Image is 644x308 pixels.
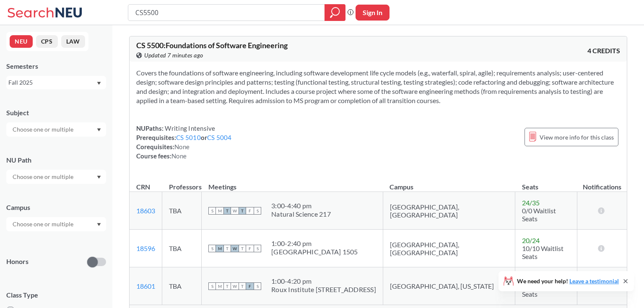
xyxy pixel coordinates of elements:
span: S [254,282,261,290]
div: 1:00 - 4:20 pm [271,277,376,285]
span: None [171,152,187,160]
span: T [223,207,231,215]
a: 18603 [136,207,155,215]
button: NEU [10,35,33,48]
input: Choose one or multiple [8,172,79,182]
th: Professors [162,174,202,192]
th: Notifications [577,174,627,192]
span: M [216,207,223,215]
span: M [216,282,223,290]
div: magnifying glass [325,4,345,21]
span: Class Type [6,290,106,300]
a: CS 5004 [207,134,232,141]
td: TBA [162,230,202,267]
p: Honors [6,257,29,267]
span: 20 / 24 [522,236,540,244]
span: We need your help! [517,278,619,284]
span: F [246,282,254,290]
div: NU Path [6,155,106,165]
td: TBA [162,267,202,305]
div: Subject [6,108,106,117]
input: Choose one or multiple [8,124,79,135]
span: None [174,143,190,150]
a: 18601 [136,282,155,290]
span: T [223,282,231,290]
span: 24 / 35 [522,199,540,207]
div: CRN [136,182,150,192]
div: Fall 2025 [8,78,96,87]
section: Covers the foundations of software engineering, including software development life cycle models ... [136,68,620,105]
span: 4 CREDITS [587,46,620,55]
div: Roux Institute [STREET_ADDRESS] [271,285,376,294]
div: Dropdown arrow [6,122,106,137]
a: Leave a testimonial [569,277,619,285]
span: View more info for this class [540,132,614,142]
button: LAW [61,35,85,48]
span: S [254,207,261,215]
span: Updated 7 minutes ago [144,51,203,60]
svg: Dropdown arrow [97,82,101,85]
input: Class, professor, course number, "phrase" [135,5,319,20]
div: 1:00 - 2:40 pm [271,239,358,248]
div: Dropdown arrow [6,217,106,231]
td: [GEOGRAPHIC_DATA], [GEOGRAPHIC_DATA] [383,230,515,267]
div: Natural Science 217 [271,210,331,218]
span: T [223,245,231,252]
div: Dropdown arrow [6,170,106,184]
th: Seats [515,174,577,192]
div: Campus [6,203,106,212]
th: Campus [383,174,515,192]
svg: Dropdown arrow [97,176,101,179]
span: T [239,282,246,290]
button: CPS [36,35,58,48]
td: [GEOGRAPHIC_DATA], [GEOGRAPHIC_DATA] [383,192,515,230]
span: 10/10 Waitlist Seats [522,244,563,260]
span: T [239,207,246,215]
span: S [208,282,216,290]
input: Choose one or multiple [8,219,79,229]
span: M [216,245,223,252]
span: W [231,207,239,215]
th: Meetings [202,174,383,192]
span: T [239,245,246,252]
div: Fall 2025Dropdown arrow [6,76,106,89]
span: CS 5500 : Foundations of Software Engineering [136,41,288,50]
div: [GEOGRAPHIC_DATA] 1505 [271,248,358,256]
td: TBA [162,192,202,230]
td: [GEOGRAPHIC_DATA], [US_STATE] [383,267,515,305]
svg: magnifying glass [330,7,340,18]
span: S [254,245,261,252]
span: S [208,245,216,252]
span: 0/0 Waitlist Seats [522,207,556,223]
div: NUPaths: Prerequisites: or Corequisites: Course fees: [136,124,232,160]
span: Writing Intensive [164,124,216,132]
button: Sign In [356,5,390,21]
svg: Dropdown arrow [97,223,101,226]
span: F [246,245,254,252]
span: F [246,207,254,215]
a: CS 5010 [176,134,201,141]
span: S [208,207,216,215]
svg: Dropdown arrow [97,128,101,132]
div: Semesters [6,62,106,71]
span: W [231,282,239,290]
span: W [231,245,239,252]
a: 18596 [136,244,155,252]
div: 3:00 - 4:40 pm [271,202,331,210]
